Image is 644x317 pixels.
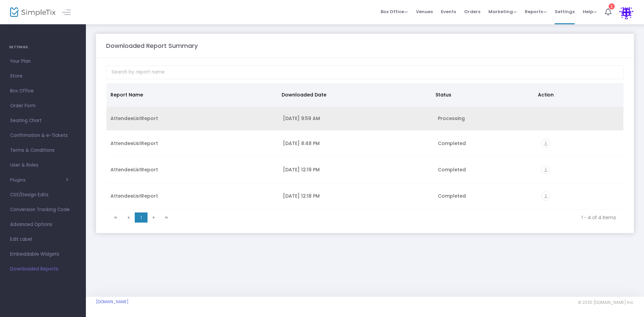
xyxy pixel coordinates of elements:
div: AttendeeListReport [110,140,275,147]
span: Order Form [10,102,76,110]
div: 10/6/2025 8:48 PM [283,140,430,147]
div: AttendeeListReport [110,115,275,122]
span: Venues [416,3,433,20]
div: 10/3/2025 12:19 PM [283,166,430,173]
span: Store [10,72,76,81]
th: Status [431,83,534,107]
div: https://go.SimpleTix.com/kvuyd [541,165,619,174]
div: AttendeeListReport [110,166,275,173]
div: Completed [438,140,533,147]
div: AttendeeListReport [110,193,275,199]
span: Embeddable Widgets [10,250,76,259]
a: vertical_align_bottom [541,141,550,148]
span: Page 1 [135,212,148,223]
input: Search by report name [106,65,624,79]
i: vertical_align_bottom [541,192,550,201]
div: Data table [106,83,623,209]
i: vertical_align_bottom [541,139,550,148]
span: Marketing [488,8,517,15]
th: Report Name [106,83,278,107]
span: Advanced Options [10,220,76,229]
span: Downloaded Reports [10,265,76,273]
a: [DOMAIN_NAME] [96,299,129,305]
m-panel-title: Downloaded Report Summary [106,41,198,50]
div: https://go.SimpleTix.com/067ae [541,139,619,148]
span: Conversion Tracking Code [10,205,76,214]
div: https://go.SimpleTix.com/2vn33 [541,192,619,201]
span: © 2025 [DOMAIN_NAME] Inc. [578,300,634,305]
span: Terms & Conditions [10,146,76,155]
span: User & Roles [10,161,76,170]
span: Box Office [381,8,408,15]
th: Action [534,83,619,107]
kendo-pager-info: 1 - 4 of 4 items [178,214,616,221]
a: vertical_align_bottom [541,194,550,200]
span: Reports [525,8,547,15]
span: Edit Label [10,235,76,244]
span: Settings [555,3,575,20]
div: Completed [438,193,533,199]
div: 1 [609,3,615,9]
div: 10/3/2025 12:18 PM [283,193,430,199]
button: Plugins [10,177,68,183]
div: Processing [438,115,533,122]
i: vertical_align_bottom [541,165,550,174]
span: Help [583,8,597,15]
div: Completed [438,166,533,173]
div: 10/14/2025 9:59 AM [283,115,430,122]
h4: SETTINGS [9,40,77,54]
span: Box Office [10,87,76,95]
span: Events [441,3,456,20]
th: Downloaded Date [278,83,431,107]
a: vertical_align_bottom [541,167,550,174]
span: Seating Chart [10,116,76,125]
span: Your Plan [10,57,76,66]
span: CSS/Design Edits [10,191,76,199]
span: Orders [464,3,480,20]
span: Confirmation & e-Tickets [10,131,76,140]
